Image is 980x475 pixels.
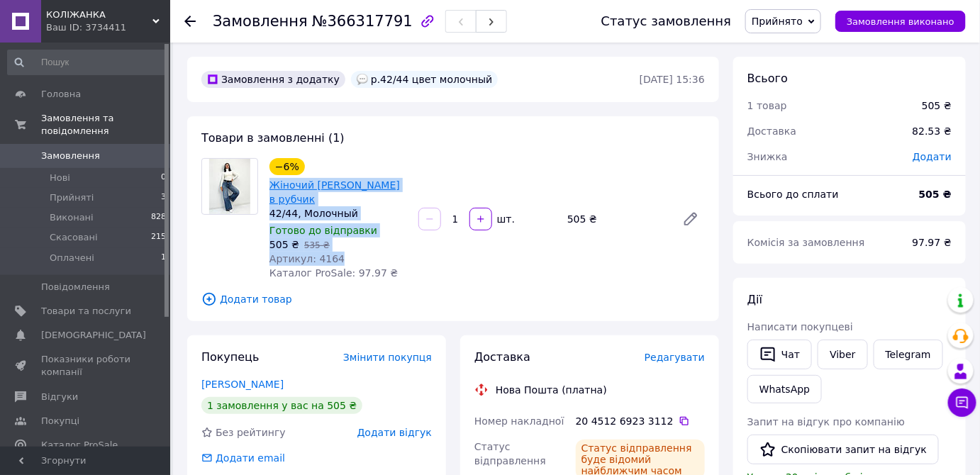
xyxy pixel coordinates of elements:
a: Редагувати [676,205,705,233]
span: Змінити покупця [343,352,432,363]
span: Виконані [50,211,94,224]
div: 1 замовлення у вас на 505 ₴ [201,397,362,414]
button: Скопіювати запит на відгук [747,435,939,464]
span: Нові [50,172,70,184]
a: [PERSON_NAME] [201,379,284,390]
div: шт. [494,212,516,226]
span: Додати відгук [357,427,432,438]
span: Редагувати [645,352,705,363]
span: Замовлення та повідомлення [41,112,170,138]
span: Замовлення [213,13,308,30]
span: Покупець [201,350,260,364]
span: Головна [41,88,81,101]
time: [DATE] 15:36 [640,74,705,85]
span: Доставка [474,350,530,364]
span: Запит на відгук про компанію [747,416,905,428]
div: 82.53 ₴ [904,116,960,147]
span: Знижка [747,151,788,162]
span: Всього до сплати [747,189,839,200]
div: Повернутися назад [184,14,196,28]
span: Прийняті [50,191,94,204]
div: Додати email [200,451,286,465]
span: Всього [747,72,788,85]
span: Додати [913,151,952,162]
div: Ваш ID: 3734411 [46,21,170,34]
b: 505 ₴ [919,189,952,200]
span: Скасовані [50,231,98,244]
button: Замовлення виконано [835,11,966,32]
span: Написати покупцеві [747,321,853,332]
span: КОЛІЖАНКА [46,9,152,21]
img: :speech_balloon: [357,74,368,85]
span: Додати товар [201,291,705,307]
span: Замовлення виконано [847,16,954,27]
div: р.42/44 цвет молочный [351,71,498,88]
span: Замовлення [41,150,100,162]
span: Номер накладної [474,415,564,427]
div: −6% [269,158,305,175]
span: Покупці [41,415,79,428]
span: Доставка [747,125,796,137]
button: Чат [747,340,812,369]
span: Дії [747,293,762,306]
span: 97.97 ₴ [913,237,952,248]
span: Каталог ProSale: 97.97 ₴ [269,267,398,279]
a: Жіночий [PERSON_NAME] в рубчик [269,179,400,205]
span: Товари та послуги [41,305,131,318]
span: [DEMOGRAPHIC_DATA] [41,329,146,342]
input: Пошук [7,50,167,75]
div: Замовлення з додатку [201,71,345,88]
span: 505 ₴ [269,239,299,250]
span: 828 [151,211,166,224]
span: Готово до відправки [269,225,377,236]
span: 0 [161,172,166,184]
span: Комісія за замовлення [747,237,865,248]
span: 3 [161,191,166,204]
span: Каталог ProSale [41,439,118,452]
div: 505 ₴ [562,209,671,229]
div: Нова Пошта (платна) [492,383,611,397]
button: Чат з покупцем [948,389,976,417]
span: 535 ₴ [304,240,330,250]
div: Статус замовлення [601,14,732,28]
span: Без рейтингу [216,427,286,438]
span: 1 товар [747,100,787,111]
span: Прийнято [752,16,803,27]
span: Показники роботи компанії [41,353,131,379]
a: WhatsApp [747,375,822,403]
div: 505 ₴ [922,99,952,113]
a: Telegram [874,340,943,369]
span: №366317791 [312,13,413,30]
div: Додати email [214,451,286,465]
span: 1 [161,252,166,264]
img: Жіночий теплий гольф в рубчик [209,159,251,214]
span: Повідомлення [41,281,110,294]
a: Viber [818,340,867,369]
div: 42/44, Молочный [269,206,407,220]
span: Артикул: 4164 [269,253,345,264]
div: 20 4512 6923 3112 [576,414,705,428]
span: Відгуки [41,391,78,403]
span: Статус відправлення [474,441,546,466]
span: Оплачені [50,252,94,264]
span: 215 [151,231,166,244]
span: Товари в замовленні (1) [201,131,345,145]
